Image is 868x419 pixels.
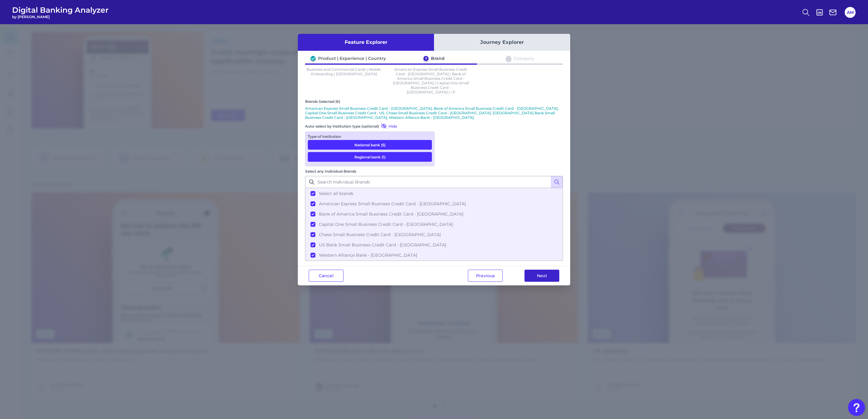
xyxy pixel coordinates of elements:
[305,67,383,94] p: Business and Commercial Cards | Mobile Onboarding | [GEOGRAPHIC_DATA]
[468,270,503,282] button: Previous
[319,211,463,217] span: Bank of America Small Business Credit Card - [GEOGRAPHIC_DATA]
[305,106,563,120] p: American Express Small Business Credit Card - [GEOGRAPHIC_DATA], Bank of America Small Business C...
[306,250,562,260] button: Western Alliance Bank - [GEOGRAPHIC_DATA]
[845,7,856,18] button: AM
[319,201,466,206] span: American Express Small Business Credit Card - [GEOGRAPHIC_DATA]
[308,152,432,162] button: Regional bank (1)
[306,188,562,199] button: Select all brands
[423,56,429,61] div: 2
[848,399,865,416] button: Open Resource Center
[12,5,109,15] span: Digital Banking Analyzer
[514,56,534,61] div: Category
[506,56,511,61] div: 3
[379,123,397,129] button: Hide
[306,229,562,240] button: Chase Small Business Credit Card - [GEOGRAPHIC_DATA]
[306,199,562,209] button: American Express Small Business Credit Card - [GEOGRAPHIC_DATA]
[12,15,109,19] span: by [PERSON_NAME]
[524,270,559,282] button: Next
[305,176,563,188] input: Search Individual Brands
[305,123,435,129] div: Auto-select by institution type (optional)
[309,270,344,282] button: Cancel
[319,191,353,196] span: Select all brands
[306,240,562,250] button: US Bank Small Business Credit Card - [GEOGRAPHIC_DATA]
[306,219,562,229] button: Capital One Small Business Credit Card - [GEOGRAPHIC_DATA]
[308,140,432,150] button: National bank (5)
[308,134,432,139] div: Type of Institution
[306,209,562,219] button: Bank of America Small Business Credit Card - [GEOGRAPHIC_DATA]
[319,222,453,227] span: Capital One Small Business Credit Card - [GEOGRAPHIC_DATA]
[305,169,356,174] label: Select any Individual Brands
[319,242,446,248] span: US Bank Small Business Credit Card - [GEOGRAPHIC_DATA]
[298,34,434,51] button: Feature Explorer
[392,67,470,94] p: American Express Small Business Credit Card - [GEOGRAPHIC_DATA] | Bank of America Small Business ...
[431,56,445,61] div: Brand
[434,34,570,51] button: Journey Explorer
[319,252,417,258] span: Western Alliance Bank - [GEOGRAPHIC_DATA]
[319,232,441,237] span: Chase Small Business Credit Card - [GEOGRAPHIC_DATA]
[318,56,386,61] div: Product | Experience | Country
[305,99,563,104] div: Brands Selected (6)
